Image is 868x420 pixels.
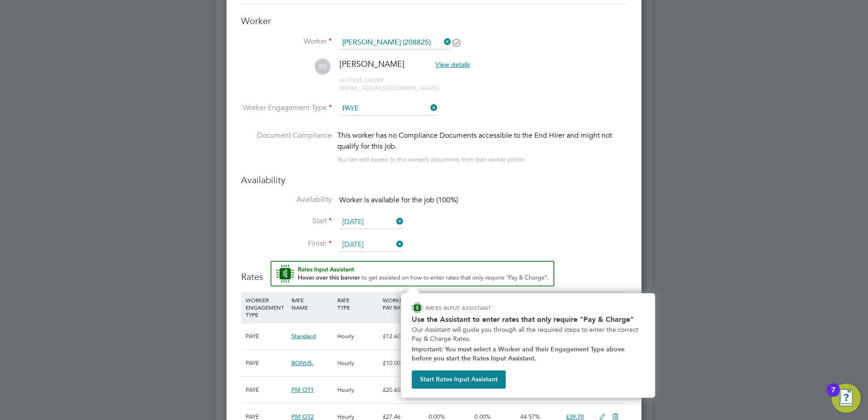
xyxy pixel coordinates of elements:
span: TG [315,59,330,75]
div: You can edit access to this worker’s documents from their worker profile. [337,154,526,165]
label: Availability [241,195,332,205]
input: Select one [339,238,404,252]
span: PM OT1 [291,386,314,394]
p: Our Assistant will guide you through all the required steps to enter the correct Pay & Charge Rates. [412,325,644,343]
label: Worker [241,37,332,46]
button: Rate Assistant [271,261,554,286]
label: Document Compliance [241,130,332,163]
button: Start Rates Input Assistant [412,370,506,389]
h2: Use the Assistant to enter rates that only require "Pay & Charge" [412,315,644,324]
span: Worker is available for the job (100%) [339,195,458,205]
input: Select one [339,215,404,229]
div: Hourly [335,323,381,350]
div: 7 [831,390,835,402]
div: AGENCY CHARGE RATE [564,292,594,323]
button: Open Resource Center, 7 new notifications [832,384,861,413]
span: View details [435,60,470,69]
strong: Important: You must select a Worker and their Engagement Type above before you start the Rates In... [412,345,626,362]
span: [PERSON_NAME] [340,59,404,69]
div: EMPLOYER COST [472,292,518,315]
div: £20.60 [380,377,426,403]
div: This worker has no Compliance Documents accessible to the End Hirer and might not qualify for thi... [337,130,627,152]
p: RATES INPUT ASSISTANT [426,304,540,312]
span: Standard [291,332,316,340]
div: RATE TYPE [335,292,381,315]
div: WORKER ENGAGEMENT TYPE [243,292,289,323]
label: Start [241,216,332,226]
input: Search for... [339,36,451,50]
div: PAYE [243,323,289,350]
div: Hourly [335,350,381,376]
div: How to input Rates that only require Pay & Charge [401,293,655,398]
div: HOLIDAY PAY [426,292,472,315]
h3: Rates [241,261,627,283]
label: Finish [241,239,332,249]
div: £12.60 [380,323,426,350]
div: WORKER PAY RATE [380,292,426,315]
div: RATE NAME [289,292,335,315]
h3: Availability [241,174,627,186]
label: Worker Engagement Type [241,103,332,113]
span: BONUS. [291,359,314,367]
h3: Worker [241,15,627,27]
span: 07835 248269 [340,76,383,84]
div: £10.00 [380,350,426,376]
div: Hourly [335,377,381,403]
input: Select one [339,102,438,115]
img: ENGAGE Assistant Icon [412,302,423,313]
span: [EMAIL_ADDRESS][DOMAIN_NAME] [340,84,439,92]
span: m: [340,76,346,84]
div: AGENCY MARKUP [518,292,564,315]
div: PAYE [243,350,289,376]
div: PAYE [243,377,289,403]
